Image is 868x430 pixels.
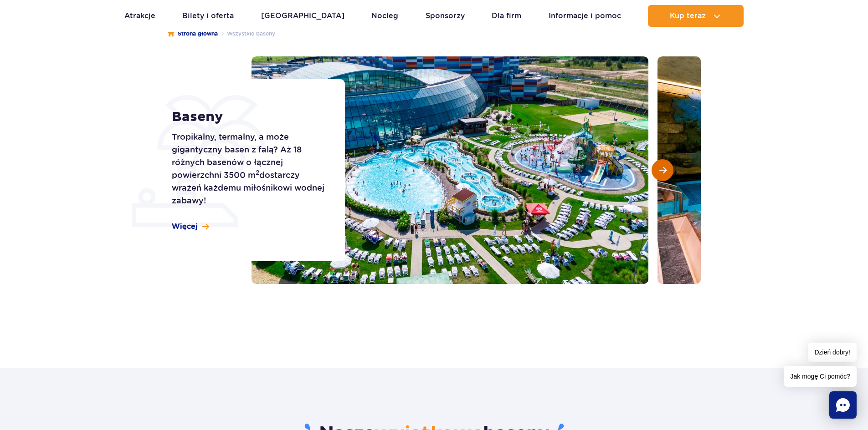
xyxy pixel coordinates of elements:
a: Więcej [172,222,209,232]
span: Dzień dobry! [808,343,857,362]
img: Zewnętrzna część Suntago z basenami i zjeżdżalniami, otoczona leżakami i zielenią [252,56,648,284]
a: Sponsorzy [426,5,465,27]
button: Następny slajd [652,159,673,181]
a: [GEOGRAPHIC_DATA] [261,5,344,27]
a: Strona główna [168,29,218,38]
button: Kup teraz [648,5,744,27]
a: Atrakcje [124,5,155,27]
span: Jak mogę Ci pomóc? [784,366,857,387]
h1: Baseny [172,109,324,125]
li: Wszystkie baseny [218,29,275,38]
sup: 2 [256,169,259,176]
div: Chat [829,391,857,419]
a: Nocleg [371,5,398,27]
a: Informacje i pomoc [549,5,621,27]
span: Kup teraz [670,12,706,20]
p: Tropikalny, termalny, a może gigantyczny basen z falą? Aż 18 różnych basenów o łącznej powierzchn... [172,131,324,207]
a: Bilety i oferta [182,5,234,27]
span: Więcej [172,222,198,232]
a: Dla firm [492,5,521,27]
